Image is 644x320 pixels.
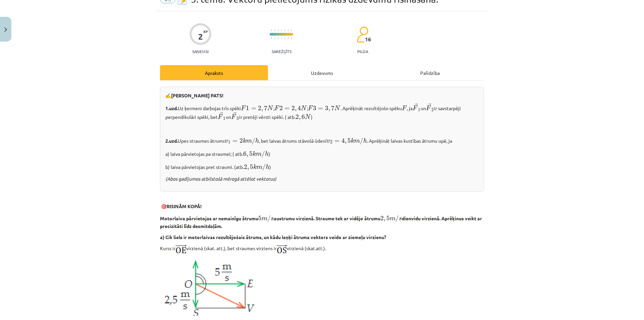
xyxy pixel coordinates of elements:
[299,117,301,120] span: ,
[244,165,247,169] span: 2
[165,149,479,158] p: a) laiva pārvietojas pa straumei; ( atb. )
[250,165,253,169] span: 5
[266,164,269,169] span: h
[399,217,402,221] span: s
[402,105,407,110] span: F
[160,215,440,221] b: Motorlaiva pārvietojas ar nemainīgu ātrumu austrumu virzienā. Straume tek ar vidējo ātrumu dienvi...
[284,37,285,39] img: icon-short-line-57e1e144782c952c97e751825c79c345078a6d821885a25fce030b3d8c18986b.svg
[365,36,371,42] span: 16
[347,138,351,143] span: 5
[264,105,267,110] span: 7
[165,162,479,171] p: b) laiva pārvietojas pret straumi. (atb. )
[220,112,223,117] span: →
[246,106,249,110] span: 1
[301,105,307,110] span: N
[243,138,246,143] span: k
[271,217,274,221] span: s
[198,32,203,41] div: 2
[386,216,390,221] span: 5
[165,176,276,182] i: (Abos gadījumos atbilstošā mērogā attēlot vektorus)
[243,151,247,156] span: 6
[313,106,316,110] span: 3
[295,108,297,111] span: ,
[384,218,385,222] span: ,
[390,217,395,221] span: m
[165,92,479,99] p: ✍️
[334,105,340,110] span: N
[431,108,434,111] span: 2
[171,92,223,98] b: [PERSON_NAME] PATS!
[228,140,230,144] span: 1
[258,216,262,221] span: 5
[363,138,367,143] span: h
[288,30,288,31] img: icon-short-line-57e1e144782c952c97e751825c79c345078a6d821885a25fce030b3d8c18986b.svg
[218,114,223,119] span: F
[160,234,386,240] b: a) Cik liels ir motorlaivas rezultējošais ātrums, un kādu leņķi ātruma vektors veido ar ziemeļu v...
[160,215,482,229] b: Aprēķinus veikt ar precizitāti līdz desmitdaļām.
[233,112,236,117] span: →
[357,49,368,54] p: pilda
[239,138,243,143] span: 2
[258,106,261,110] span: 2
[247,167,249,170] span: ,
[257,166,262,169] span: m
[262,164,266,171] span: /
[284,107,289,110] span: =
[291,30,292,31] img: icon-short-line-57e1e144782c952c97e751825c79c345078a6d821885a25fce030b3d8c18986b.svg
[165,103,479,121] p: Uz ķermeni darbojas trīs spēki ; ; . Aprēķināt rezultējošo spēku , ja un ir savstarpēji perpendik...
[252,137,255,144] span: /
[279,106,283,110] span: 2
[251,107,256,110] span: =
[160,203,484,210] p: 🎯
[165,138,178,144] b: 2.uzd.
[272,49,291,54] p: Sarežģīts
[262,217,267,221] span: m
[253,151,256,156] span: k
[418,108,420,111] span: 1
[247,154,248,157] span: ,
[278,30,278,31] img: icon-short-line-57e1e144782c952c97e751825c79c345078a6d821885a25fce030b3d8c18986b.svg
[4,28,7,32] img: icon-close-lesson-0947bae3869378f0d4975bcd49f059093ad1ed9edebbc8119c70593378902aed.svg
[428,103,431,108] span: →
[225,139,228,143] span: v
[327,139,330,143] span: v
[271,30,272,31] img: icon-short-line-57e1e144782c952c97e751825c79c345078a6d821885a25fce030b3d8c18986b.svg
[426,105,431,110] span: F
[291,106,295,110] span: 2
[190,49,211,54] p: Saņemsi
[380,216,384,221] span: 2
[255,138,259,143] span: h
[241,105,246,110] span: F
[236,117,239,120] span: 3
[231,114,236,119] span: F
[331,105,334,110] span: 7
[360,137,363,144] span: /
[308,105,313,110] span: F
[291,37,292,39] img: icon-short-line-57e1e144782c952c97e751825c79c345078a6d821885a25fce030b3d8c18986b.svg
[413,105,418,110] span: F
[160,65,268,80] div: Apraksts
[305,114,311,119] span: N
[351,138,354,143] span: k
[376,65,484,80] div: Palīdzība
[271,37,272,39] img: icon-short-line-57e1e144782c952c97e751825c79c345078a6d821885a25fce030b3d8c18986b.svg
[325,106,328,110] span: 3
[281,30,282,31] img: icon-short-line-57e1e144782c952c97e751825c79c345078a6d821885a25fce030b3d8c18986b.svg
[341,138,345,143] span: 4
[330,140,332,144] span: 2
[253,164,257,169] span: k
[267,105,273,110] span: N
[278,37,278,39] img: icon-short-line-57e1e144782c952c97e751825c79c345078a6d821885a25fce030b3d8c18986b.svg
[274,37,275,39] img: icon-short-line-57e1e144782c952c97e751825c79c345078a6d821885a25fce030b3d8c18986b.svg
[165,105,178,111] b: 1.uzd.
[160,245,484,253] p: Kurss ir virzienā (skat. att.), bet straumes virziens ir virzienā (skat.att.).
[165,136,479,145] p: Upes straumes ātrums , bet laivas ātrums stāvošā ūdenī . Aprēķināt laivas kustības ātrumu upē, ja
[246,139,252,143] span: m
[261,108,263,111] span: ,
[302,115,305,119] span: 6
[334,140,339,142] span: =
[268,65,376,80] div: Uzdevums
[296,115,299,119] span: 2
[357,26,368,43] img: students-c634bb4e5e11cddfef0936a35e636f08e4e9abd3cc4e673bd6f9a4125e45ecb1.svg
[232,140,237,142] span: =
